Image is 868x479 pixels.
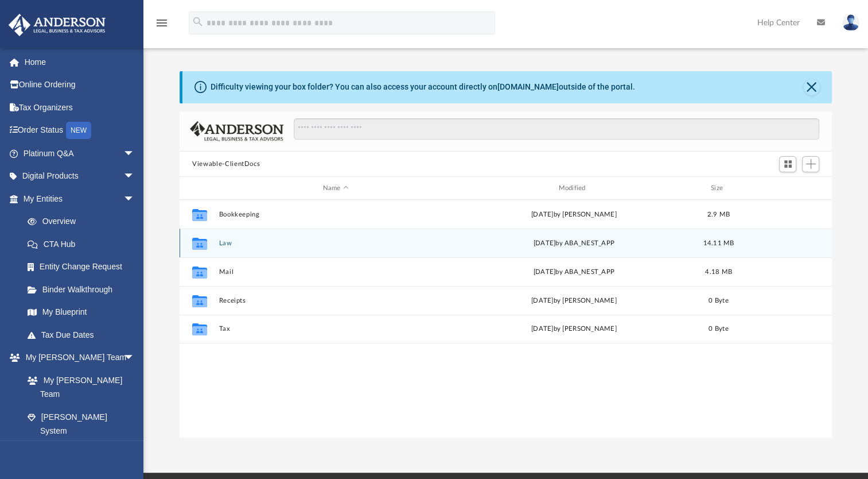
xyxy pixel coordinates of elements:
a: Entity Change Request [16,256,152,279]
i: search [192,16,204,28]
button: Bookkeeping [219,211,453,218]
button: Close [804,79,820,95]
a: Tax Due Dates [16,323,152,346]
div: [DATE] by ABA_NEST_APP [457,238,691,249]
a: My [PERSON_NAME] Teamarrow_drop_down [8,346,146,369]
div: id [746,183,827,194]
button: Tax [219,325,453,333]
span: 4.18 MB [705,269,732,275]
i: menu [155,16,169,30]
input: Search files and folders [294,118,819,140]
div: Name [219,183,452,194]
a: Online Ordering [8,74,152,96]
a: [PERSON_NAME] System [16,405,146,442]
a: Platinum Q&Aarrow_drop_down [8,142,152,165]
a: Home [8,51,152,74]
a: My Blueprint [16,301,146,324]
span: arrow_drop_down [123,165,146,188]
a: Overview [16,210,152,233]
span: arrow_drop_down [123,346,146,370]
a: Binder Walkthrough [16,278,152,301]
button: Law [219,239,453,247]
div: grid [180,200,832,438]
span: arrow_drop_down [123,142,146,165]
a: CTA Hub [16,233,152,256]
div: [DATE] by [PERSON_NAME] [457,296,691,306]
a: Tax Organizers [8,96,152,119]
div: [DATE] by ABA_NEST_APP [457,267,691,277]
div: Modified [457,183,691,194]
div: Size [696,183,742,194]
a: menu [155,22,169,30]
a: Order StatusNEW [8,119,152,142]
div: Difficulty viewing your box folder? You can also access your account directly on outside of the p... [211,81,635,93]
span: arrow_drop_down [123,187,146,211]
span: 0 Byte [709,326,729,332]
div: [DATE] by [PERSON_NAME] [457,210,691,220]
button: Mail [219,268,453,276]
button: Receipts [219,297,453,304]
a: My Entitiesarrow_drop_down [8,187,152,210]
a: [DOMAIN_NAME] [497,82,559,91]
div: NEW [66,122,91,139]
a: Digital Productsarrow_drop_down [8,165,152,188]
button: Add [802,156,819,172]
a: My [PERSON_NAME] Team [16,369,141,405]
div: [DATE] by [PERSON_NAME] [457,324,691,334]
span: 2.9 MB [707,211,730,218]
button: Switch to Grid View [779,156,796,172]
img: Anderson Advisors Platinum Portal [5,14,109,36]
span: 0 Byte [709,298,729,304]
div: id [185,183,213,194]
button: Viewable-ClientDocs [192,159,260,169]
span: 14.11 MB [703,240,734,246]
img: User Pic [842,14,859,31]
